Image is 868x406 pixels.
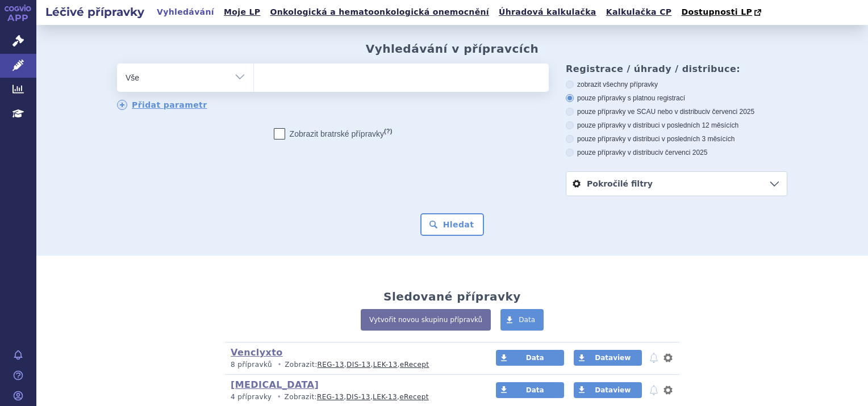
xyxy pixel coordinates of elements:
span: v červenci 2025 [707,108,754,116]
a: DIS-13 [347,361,370,369]
a: eRecept [400,361,429,369]
label: pouze přípravky v distribuci v posledních 3 měsících [566,134,787,143]
span: 8 přípravků [231,361,272,369]
a: LEK-13 [373,361,398,369]
a: Data [500,309,544,331]
a: Vyhledávání [153,5,218,20]
h2: Vyhledávání v přípravcích [366,42,539,56]
button: Hledat [420,213,485,236]
button: notifikace [648,351,660,365]
button: nastavení [662,351,674,365]
span: v červenci 2025 [660,149,707,157]
a: Kalkulačka CP [603,5,675,20]
p: Zobrazit: , , , [231,392,474,402]
button: notifikace [648,383,660,397]
label: Zobrazit bratrské přípravky [274,128,393,139]
label: pouze přípravky v distribuci v posledních 12 měsících [566,121,787,130]
span: Dostupnosti LP [681,7,752,16]
span: Data [519,316,535,324]
span: Dataview [595,386,631,394]
a: LEK-13 [373,393,397,401]
span: Data [526,386,544,394]
span: 4 přípravky [231,393,272,401]
a: Dostupnosti LP [678,5,767,20]
a: [MEDICAL_DATA] [231,379,319,390]
a: Dataview [574,382,642,398]
a: Venclyxto [231,347,283,358]
h2: Sledované přípravky [383,290,521,303]
a: Pokročilé filtry [566,172,787,196]
a: eRecept [399,393,429,401]
a: Přidat parametr [117,100,207,110]
h3: Registrace / úhrady / distribuce: [566,64,787,74]
a: Data [496,350,564,366]
a: REG-13 [317,393,344,401]
abbr: (?) [384,128,392,135]
label: zobrazit všechny přípravky [566,80,787,89]
a: Dataview [574,350,642,366]
label: pouze přípravky s platnou registrací [566,94,787,103]
a: Onkologická a hematoonkologická onemocnění [266,5,493,20]
a: Moje LP [220,5,264,20]
button: nastavení [662,383,674,397]
p: Zobrazit: , , , [231,360,474,370]
label: pouze přípravky ve SCAU nebo v distribuci [566,107,787,116]
label: pouze přípravky v distribuci [566,148,787,157]
a: Vytvořit novou skupinu přípravků [361,309,491,331]
h2: Léčivé přípravky [36,4,153,20]
i: • [274,360,285,370]
a: Data [496,382,564,398]
i: • [274,392,285,402]
span: Data [526,354,544,362]
a: DIS-13 [346,393,370,401]
a: REG-13 [318,361,344,369]
span: Dataview [595,354,631,362]
a: Úhradová kalkulačka [495,5,600,20]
